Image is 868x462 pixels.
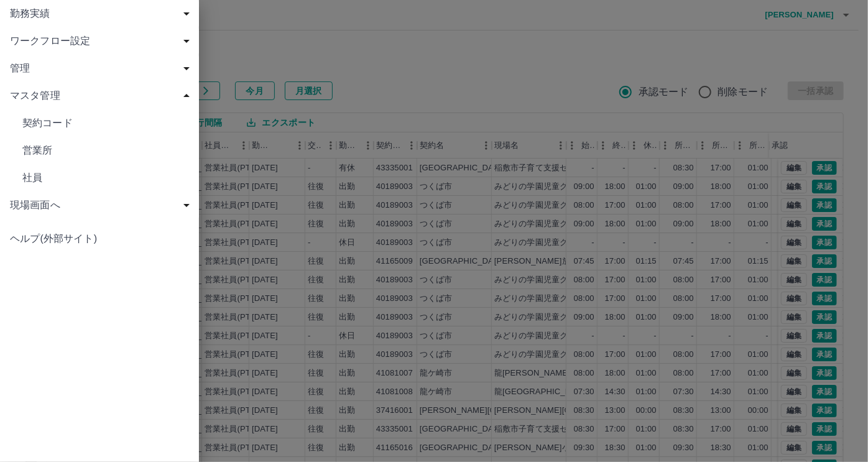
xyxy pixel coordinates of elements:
span: 契約コード [22,116,189,131]
span: ヘルプ(外部サイト) [10,231,189,246]
span: 勤務実績 [10,6,194,21]
span: 管理 [10,61,194,76]
span: 現場画面へ [10,198,194,213]
span: 社員 [22,170,189,185]
span: 営業所 [22,143,189,158]
span: マスタ管理 [10,88,194,103]
span: ワークフロー設定 [10,34,194,49]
